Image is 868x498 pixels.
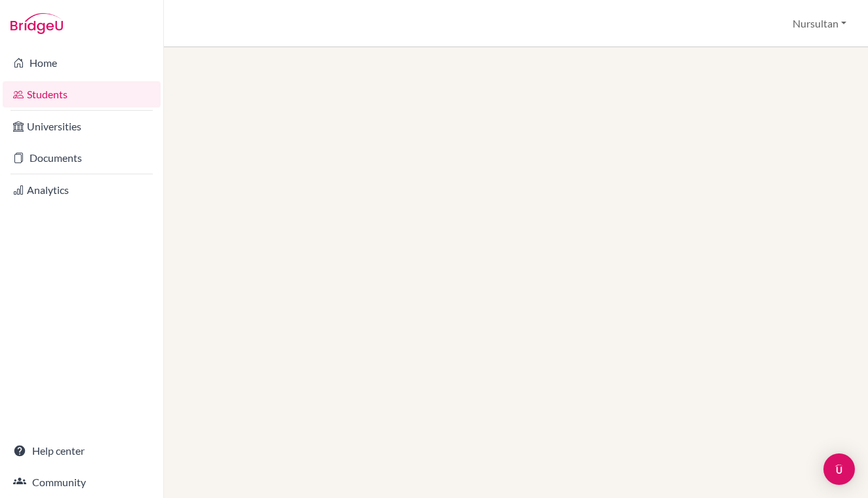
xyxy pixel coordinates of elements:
div: Open Intercom Messenger [823,453,855,485]
img: Bridge-U [10,13,63,34]
a: Community [3,469,161,495]
a: Students [3,81,161,107]
a: Home [3,50,161,76]
a: Universities [3,113,161,140]
button: Nursultan [787,11,852,36]
a: Help center [3,438,161,464]
a: Documents [3,145,161,171]
a: Analytics [3,177,161,203]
